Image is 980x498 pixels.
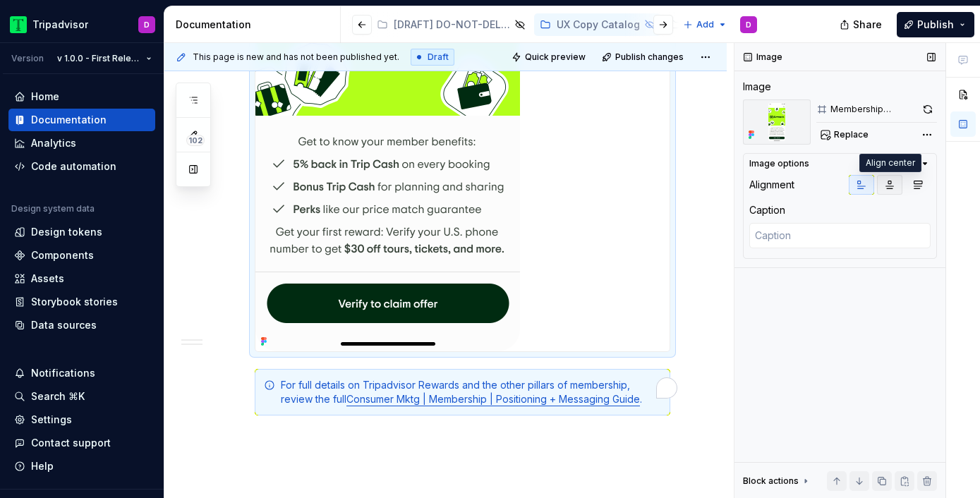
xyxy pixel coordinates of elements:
[853,18,882,32] span: Share
[371,13,531,36] a: [DRAFT] DO-NOT-DELETE [PERSON_NAME] test - DS viewer
[598,47,690,67] button: Publish changes
[557,18,640,32] div: UX Copy Catalog
[8,132,155,154] a: Analytics
[8,385,155,408] button: Search ⌘K
[346,393,640,405] a: Consumer Mktg | Membership | Positioning + Messaging Guide
[534,13,661,36] a: UX Copy Catalog
[746,19,751,30] div: D
[8,267,155,290] a: Assets
[749,158,931,169] button: Image options
[31,366,95,380] div: Notifications
[8,408,155,431] a: Settings
[11,53,44,64] div: Version
[31,436,111,450] div: Contact support
[8,221,155,243] a: Design tokens
[281,378,661,406] div: For full details on Tripadvisor Rewards and the other pillars of membership, review the full .
[8,85,155,108] a: Home
[8,155,155,178] a: Code automation
[186,135,205,146] span: 102
[8,291,155,313] a: Storybook stories
[749,203,785,217] div: Caption
[51,49,158,68] button: v 1.0.0 - First Release
[833,12,891,37] button: Share
[144,19,150,30] div: D
[8,362,155,384] button: Notifications
[394,18,510,32] div: [DRAFT] DO-NOT-DELETE [PERSON_NAME] test - DS viewer
[193,51,399,63] span: This page is new and has not been published yet.
[31,113,107,127] div: Documentation
[897,12,974,37] button: Publish
[8,455,155,478] button: Help
[917,18,954,32] span: Publish
[507,47,592,67] button: Quick preview
[31,159,116,174] div: Code automation
[10,16,27,33] img: 0ed0e8b8-9446-497d-bad0-376821b19aa5.png
[8,244,155,267] a: Components
[743,471,811,491] div: Block actions
[11,203,95,214] div: Design system data
[31,413,72,427] div: Settings
[31,248,94,262] div: Components
[31,136,76,150] div: Analytics
[749,158,809,169] div: Image options
[31,272,64,286] div: Assets
[31,295,118,309] div: Storybook stories
[816,125,875,145] button: Replace
[31,389,85,403] div: Search ⌘K
[615,51,684,63] span: Publish changes
[696,19,714,30] span: Add
[830,104,916,115] div: Membership bookend
[743,80,771,94] div: Image
[176,18,334,32] div: Documentation
[428,51,449,63] span: Draft
[743,99,811,145] img: 2da73de4-627c-4273-932b-8a78867421a6.png
[31,318,97,332] div: Data sources
[31,459,54,473] div: Help
[57,53,140,64] span: v 1.0.0 - First Release
[525,51,586,63] span: Quick preview
[8,109,155,131] a: Documentation
[834,129,869,140] span: Replace
[31,225,102,239] div: Design tokens
[3,9,161,40] button: TripadvisorD
[859,154,921,172] div: Align center
[8,314,155,336] a: Data sources
[32,18,88,32] div: Tripadvisor
[743,475,799,487] div: Block actions
[749,178,794,192] div: Alignment
[8,432,155,454] button: Contact support
[31,90,59,104] div: Home
[679,15,732,35] button: Add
